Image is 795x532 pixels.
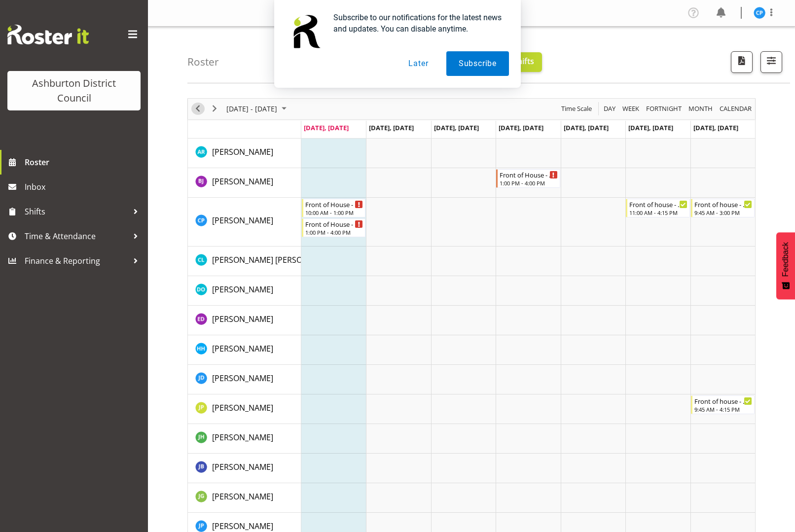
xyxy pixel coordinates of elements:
[212,372,273,384] a: [PERSON_NAME]
[188,306,301,335] td: Esther Deans resource
[212,146,273,157] span: [PERSON_NAME]
[621,103,641,115] button: Timeline Week
[225,103,291,115] button: August 2025
[305,199,363,209] div: Front of House - Weekday
[719,103,753,115] span: calendar
[188,365,301,394] td: Jackie Driver resource
[396,51,440,76] button: Later
[694,396,752,406] div: Front of house - Weekend
[694,199,752,209] div: Front of house - Weekend
[212,520,273,532] a: [PERSON_NAME]
[694,405,752,413] div: 9:45 AM - 4:15 PM
[645,103,683,115] span: Fortnight
[212,176,273,187] span: [PERSON_NAME]
[325,12,509,35] div: Subscribe to our notifications for the latest news and updates. You can disable anytime.
[694,209,752,216] div: 9:45 AM - 3:00 PM
[212,521,273,532] span: [PERSON_NAME]
[500,179,557,187] div: 1:00 PM - 4:00 PM
[434,123,479,132] span: [DATE], [DATE]
[645,103,684,115] button: Fortnight
[188,247,301,276] td: Connor Lysaght resource
[25,229,128,244] span: Time & Attendance
[560,103,594,115] button: Time Scale
[212,432,273,443] span: [PERSON_NAME]
[188,335,301,365] td: Hannah Herbert-Olsen resource
[25,179,143,194] span: Inbox
[25,204,128,219] span: Shifts
[25,155,143,170] span: Roster
[621,103,640,115] span: Week
[305,219,363,229] div: Front of House - Weekday
[691,199,755,217] div: Charin Phumcharoen"s event - Front of house - Weekend Begin From Sunday, August 31, 2025 at 9:45:...
[687,103,715,115] button: Timeline Month
[629,199,687,209] div: Front of house - Weekend
[188,139,301,168] td: Andrew Rankin resource
[212,176,273,187] a: [PERSON_NAME]
[302,199,365,217] div: Charin Phumcharoen"s event - Front of House - Weekday Begin From Monday, August 25, 2025 at 10:00...
[212,314,273,324] span: [PERSON_NAME]
[212,373,273,384] span: [PERSON_NAME]
[286,12,325,51] img: notification icon
[212,461,273,473] a: [PERSON_NAME]
[781,242,790,277] span: Feedback
[603,103,616,115] span: Day
[212,343,273,354] span: [PERSON_NAME]
[691,395,755,414] div: Jacqueline Paterson"s event - Front of house - Weekend Begin From Sunday, August 31, 2025 at 9:45...
[212,215,273,226] span: [PERSON_NAME]
[628,123,673,132] span: [DATE], [DATE]
[212,214,273,226] a: [PERSON_NAME]
[223,99,292,119] div: August 25 - 31, 2025
[188,454,301,483] td: Jean Butt resource
[25,253,128,268] span: Finance & Reporting
[212,461,273,472] span: [PERSON_NAME]
[687,103,714,115] span: Month
[305,228,363,236] div: 1:00 PM - 4:00 PM
[188,424,301,454] td: James Hope resource
[212,313,273,325] a: [PERSON_NAME]
[212,402,273,414] a: [PERSON_NAME]
[446,51,509,76] button: Subscribe
[212,284,273,295] span: [PERSON_NAME]
[496,169,560,188] div: Barbara Jaine"s event - Front of House - Weekday Begin From Thursday, August 28, 2025 at 1:00:00 ...
[500,170,557,179] div: Front of House - Weekday
[188,168,301,198] td: Barbara Jaine resource
[693,123,738,132] span: [DATE], [DATE]
[776,232,795,299] button: Feedback - Show survey
[206,99,223,119] div: next period
[212,343,273,355] a: [PERSON_NAME]
[188,198,301,247] td: Charin Phumcharoen resource
[369,123,414,132] span: [DATE], [DATE]
[626,199,689,217] div: Charin Phumcharoen"s event - Front of house - Weekend Begin From Saturday, August 30, 2025 at 11:...
[560,103,593,115] span: Time Scale
[304,123,349,132] span: [DATE], [DATE]
[212,254,336,265] span: [PERSON_NAME] [PERSON_NAME]
[212,491,273,502] span: [PERSON_NAME]
[305,209,363,216] div: 10:00 AM - 1:00 PM
[189,99,206,119] div: previous period
[602,103,617,115] button: Timeline Day
[191,103,205,115] button: Previous
[718,103,754,115] button: Month
[188,394,301,424] td: Jacqueline Paterson resource
[629,209,687,216] div: 11:00 AM - 4:15 PM
[212,254,336,266] a: [PERSON_NAME] [PERSON_NAME]
[499,123,543,132] span: [DATE], [DATE]
[564,123,609,132] span: [DATE], [DATE]
[225,103,278,115] span: [DATE] - [DATE]
[188,276,301,306] td: Denise O'Halloran resource
[208,103,221,115] button: Next
[302,218,365,237] div: Charin Phumcharoen"s event - Front of House - Weekday Begin From Monday, August 25, 2025 at 1:00:...
[212,284,273,295] a: [PERSON_NAME]
[212,491,273,502] a: [PERSON_NAME]
[212,402,273,413] span: [PERSON_NAME]
[212,431,273,443] a: [PERSON_NAME]
[212,146,273,158] a: [PERSON_NAME]
[17,76,131,106] div: Ashburton District Council
[188,483,301,513] td: Jenny Gill resource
